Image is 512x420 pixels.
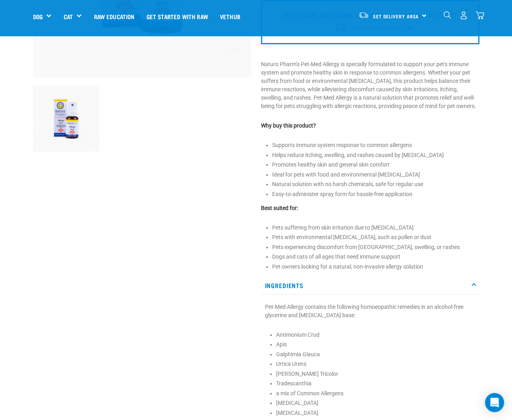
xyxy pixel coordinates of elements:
[373,15,419,18] span: Set Delivery Area
[459,11,468,20] img: user.png
[276,370,475,378] li: [PERSON_NAME] Tricolor
[261,60,479,110] p: Naturo Pharm’s Pet-Med Allergy is specially formulated to support your pet's immune system and pr...
[63,12,73,21] a: Cat
[272,151,479,159] li: Helps reduce itching, swelling, and rashes caused by [MEDICAL_DATA]
[276,399,475,407] li: [MEDICAL_DATA]
[276,409,475,417] li: [MEDICAL_DATA]
[88,0,140,32] a: Raw Education
[443,11,451,19] img: home-icon-1@2x.png
[141,0,214,32] a: Get started with Raw
[33,85,100,152] img: 2023 AUG RE Product1728
[272,180,479,188] li: Natural solution with no harsh chemicals, safe for regular use
[214,0,246,32] a: Vethub
[358,12,369,19] img: van-moving.png
[485,393,504,412] div: Open Intercom Messenger
[276,350,475,359] li: Galphimia Glauca
[261,205,298,211] strong: Best suited for:
[276,340,475,349] li: Apis
[33,12,43,21] a: Dog
[276,360,475,368] li: Urtica Urens
[272,224,479,232] li: Pets suffering from skin irritation due to [MEDICAL_DATA]
[272,253,479,261] li: Dogs and cats of all ages that need immune support
[272,243,479,251] li: Pets experiencing discomfort from [GEOGRAPHIC_DATA], swelling, or rashes
[261,277,479,294] p: Ingredients
[276,331,475,339] li: Antimonium Crud
[476,11,484,20] img: home-icon@2x.png
[272,141,479,149] li: Supports immune system response to common allergens
[276,389,475,398] li: a mix of Common Allergens
[261,122,316,129] strong: Why buy this product?
[272,263,479,271] li: Pet owners looking for a natural, non-invasive allergy solution
[272,171,479,179] li: Ideal for pets with food and environmental [MEDICAL_DATA]
[272,233,479,241] li: Pets with environmental [MEDICAL_DATA], such as pollen or dust
[272,161,479,169] li: Promotes healthy skin and general skin comfort
[276,379,475,388] li: Tradescanthia
[272,190,479,198] li: Easy-to-administer spray form for hassle-free application
[265,303,475,320] p: Pet-Med Allergy contains the following homoeopathic remedies in an alcohol-free glycerine and [ME...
